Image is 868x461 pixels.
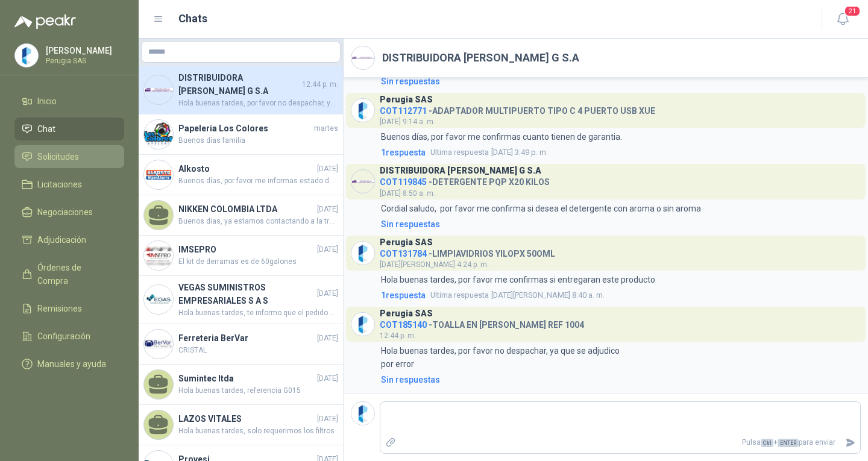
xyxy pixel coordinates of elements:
span: Hola buenas tardes, solo requerimos los filtros [178,425,338,437]
a: Licitaciones [14,173,124,196]
span: COT131784 [380,249,427,259]
span: 12:44 p. m. [302,79,338,90]
span: [DATE][PERSON_NAME] 8:40 a. m. [430,289,605,301]
img: Company Logo [144,285,173,314]
span: Configuración [37,330,90,343]
p: Cordial saludo, por favor me confirma si desea el detergente con aroma o sin aroma [381,202,701,215]
span: COT185140 [380,320,427,330]
span: Buenos días, por favor me informas estado de solicitud de cambio. [178,175,338,187]
span: Buenos dias, ya estamos contactando a la transportadora para revisar novedades. [178,216,338,227]
a: Negociaciones [14,201,124,224]
span: El kit de derramas es de 60galones [178,256,338,268]
button: 21 [832,8,854,30]
a: Sumintec ltda[DATE]Hola buenas tardes, referencia G015 [139,365,343,405]
h4: Alkosto [178,162,315,175]
img: Company Logo [351,402,374,425]
span: [DATE] [317,163,338,175]
a: Sin respuestas [379,218,861,231]
p: Perugia SAS [46,57,121,64]
a: Company LogoFerreteria BerVar[DATE]CRISTAL [139,324,343,365]
span: [DATE] [317,413,338,425]
a: Company LogoDISTRIBUIDORA [PERSON_NAME] G S.A12:44 p. m.Hola buenas tardes, por favor no despacha... [139,66,343,114]
h4: NIKKEN COLOMBIA LTDA [178,202,315,216]
span: 12:44 p. m. [380,331,416,340]
h4: Ferreteria BerVar [178,331,315,345]
h1: Chats [178,10,207,27]
a: Company LogoPapeleria Los ColoresmartesBuenos días familia [139,114,343,155]
a: NIKKEN COLOMBIA LTDA[DATE]Buenos dias, ya estamos contactando a la transportadora para revisar no... [139,195,343,236]
span: COT119845 [380,177,427,187]
h4: LAZOS VITALES [178,412,315,425]
span: Adjudicación [37,233,86,246]
img: Logo peakr [14,14,76,29]
img: Company Logo [351,242,374,265]
a: 1respuestaUltima respuesta[DATE][PERSON_NAME] 8:40 a. m. [379,289,861,302]
a: Company LogoVEGAS SUMINISTROS EMPRESARIALES S A S[DATE]Hola buenas tardes, te informo que el pedi... [139,276,343,324]
p: Pulsa + para enviar [401,432,841,453]
img: Company Logo [144,330,173,359]
span: [DATE] [317,288,338,299]
img: Company Logo [15,44,38,67]
span: [DATE] 8:50 a. m. [380,189,435,198]
span: 1 respuesta [381,146,426,159]
span: COT112771 [380,106,427,116]
img: Company Logo [144,160,173,189]
img: Company Logo [351,170,374,193]
a: 1respuestaUltima respuesta[DATE] 3:49 p. m. [379,146,861,159]
a: Configuración [14,325,124,348]
h2: DISTRIBUIDORA [PERSON_NAME] G S.A [382,49,579,66]
a: Inicio [14,90,124,113]
p: Hola buenas tardes, por favor me confirmas si entregaran este producto [381,273,655,286]
span: Ultima respuesta [430,289,489,301]
span: Chat [37,122,55,136]
span: martes [314,123,338,134]
img: Company Logo [144,120,173,149]
h3: Perugia SAS [380,239,433,246]
span: Negociaciones [37,205,93,219]
span: Órdenes de Compra [37,261,113,287]
span: ENTER [778,439,799,447]
span: [DATE] [317,244,338,256]
p: Buenos días, por favor me confirmas cuanto tienen de garantia. [381,130,622,143]
div: Sin respuestas [381,75,440,88]
span: [DATE] [317,373,338,384]
a: Sin respuestas [379,75,861,88]
span: [DATE] [317,204,338,215]
a: LAZOS VITALES[DATE]Hola buenas tardes, solo requerimos los filtros [139,405,343,445]
a: Órdenes de Compra [14,256,124,292]
button: Enviar [840,432,860,453]
h4: VEGAS SUMINISTROS EMPRESARIALES S A S [178,281,315,307]
p: Hola buenas tardes, por favor no despachar, ya que se adjudico por error [381,344,621,371]
a: Adjudicación [14,228,124,251]
span: Buenos días familia [178,135,338,146]
span: Manuales y ayuda [37,357,106,371]
a: Manuales y ayuda [14,353,124,375]
a: Remisiones [14,297,124,320]
h4: - LIMPIAVIDRIOS YILOPX 50OML [380,246,555,257]
a: Company LogoAlkosto[DATE]Buenos días, por favor me informas estado de solicitud de cambio. [139,155,343,195]
span: Remisiones [37,302,82,315]
a: Solicitudes [14,145,124,168]
h4: DISTRIBUIDORA [PERSON_NAME] G S.A [178,71,300,98]
span: [DATE][PERSON_NAME] 4:24 p. m. [380,260,489,269]
span: Inicio [37,95,57,108]
h4: IMSEPRO [178,243,315,256]
h4: - TOALLA EN [PERSON_NAME] REF 1004 [380,317,584,328]
img: Company Logo [351,313,374,336]
span: Ultima respuesta [430,146,489,158]
p: [PERSON_NAME] [46,46,121,55]
span: Hola buenas tardes, te informo que el pedido entregado el dia [PERSON_NAME][DATE], lo entregaron ... [178,307,338,319]
img: Company Logo [351,46,374,69]
h3: Perugia SAS [380,96,433,103]
img: Company Logo [144,75,173,104]
span: CRISTAL [178,345,338,356]
h3: Perugia SAS [380,310,433,317]
span: 21 [844,5,861,17]
span: Licitaciones [37,178,82,191]
a: Sin respuestas [379,373,861,386]
span: Ctrl [761,439,773,447]
span: Solicitudes [37,150,79,163]
div: Sin respuestas [381,218,440,231]
span: 1 respuesta [381,289,426,302]
h4: Sumintec ltda [178,372,315,385]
